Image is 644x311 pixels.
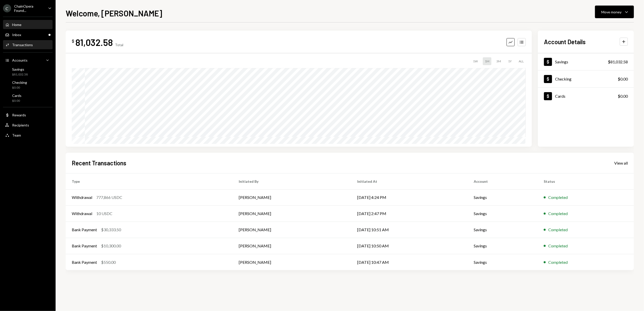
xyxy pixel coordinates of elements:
[101,259,116,265] div: $550.00
[548,259,568,265] div: Completed
[72,243,97,249] div: Bank Payment
[233,205,351,222] td: [PERSON_NAME]
[3,56,53,65] a: Accounts
[3,131,53,140] a: Team
[506,57,514,65] div: 1Y
[12,99,21,103] div: $0.00
[351,222,468,238] td: [DATE] 10:51 AM
[72,211,92,217] div: Withdrawal
[517,57,526,65] div: ALL
[75,37,113,48] div: 81,032.58
[3,20,53,29] a: Home
[12,43,33,47] div: Transactions
[72,194,92,200] div: Withdrawal
[351,189,468,205] td: [DATE] 4:24 PM
[12,133,21,137] div: Team
[72,259,97,265] div: Bank Payment
[12,123,29,127] div: Recipients
[468,238,538,254] td: Savings
[555,94,565,98] div: Cards
[3,110,53,119] a: Rewards
[548,194,568,200] div: Completed
[614,161,628,166] div: View all
[66,173,233,189] th: Type
[12,113,26,117] div: Rewards
[351,254,468,270] td: [DATE] 10:47 AM
[12,58,28,62] div: Accounts
[12,33,21,37] div: Inbox
[538,88,634,105] a: Cards$0.00
[471,57,480,65] div: 1W
[618,93,628,99] div: $0.00
[351,238,468,254] td: [DATE] 10:50 AM
[595,6,634,18] button: Move money
[12,86,27,90] div: $0.00
[3,66,53,78] a: Savings$81,032.58
[3,120,53,129] a: Recipients
[72,39,74,44] div: $
[96,211,112,217] div: 10 USDC
[3,30,53,39] a: Inbox
[3,92,53,104] a: Cards$0.00
[233,254,351,270] td: [PERSON_NAME]
[618,76,628,82] div: $0.00
[12,22,21,27] div: Home
[608,59,628,65] div: $81,032.58
[3,40,53,49] a: Transactions
[101,243,121,249] div: $10,300.00
[101,227,121,233] div: $30,333.50
[544,38,586,46] h2: Account Details
[468,254,538,270] td: Savings
[96,194,122,200] div: 777,866 USDC
[3,79,53,91] a: Checking$0.00
[468,173,538,189] th: Account
[468,205,538,222] td: Savings
[233,238,351,254] td: [PERSON_NAME]
[601,9,622,15] div: Move money
[555,59,568,64] div: Savings
[66,8,162,18] h1: Welcome, [PERSON_NAME]
[468,189,538,205] td: Savings
[351,173,468,189] th: Initiated At
[233,189,351,205] td: [PERSON_NAME]
[555,76,571,81] div: Checking
[351,205,468,222] td: [DATE] 2:47 PM
[538,173,634,189] th: Status
[12,80,27,85] div: Checking
[538,53,634,70] a: Savings$81,032.58
[233,222,351,238] td: [PERSON_NAME]
[468,222,538,238] td: Savings
[14,4,44,13] div: ChainOpera Found...
[115,43,123,47] div: Total
[538,70,634,87] a: Checking$0.00
[548,243,568,249] div: Completed
[483,57,491,65] div: 1M
[72,227,97,233] div: Bank Payment
[233,173,351,189] th: Initiated By
[12,93,21,98] div: Cards
[614,160,628,166] a: View all
[12,72,28,77] div: $81,032.58
[12,67,28,71] div: Savings
[494,57,503,65] div: 3M
[548,211,568,217] div: Completed
[548,227,568,233] div: Completed
[3,4,11,12] div: C
[72,159,126,167] h2: Recent Transactions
